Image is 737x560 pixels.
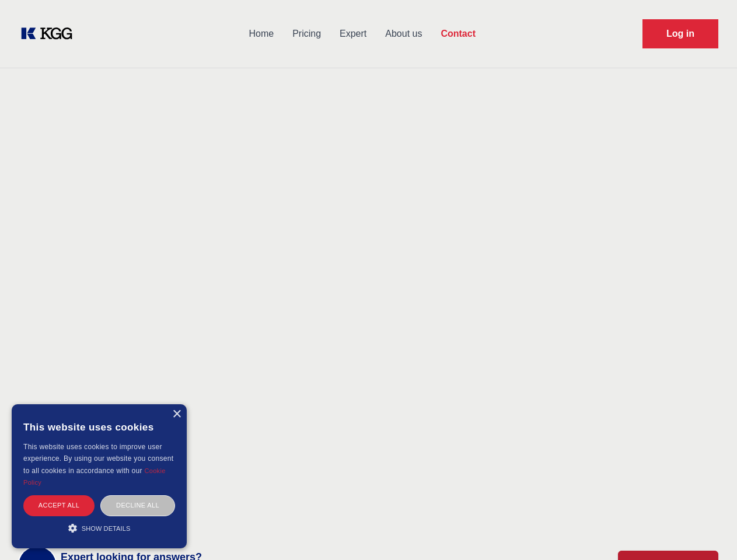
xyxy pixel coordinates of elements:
[172,410,181,419] div: Close
[100,495,175,516] div: Decline all
[23,467,166,486] a: Cookie Policy
[23,495,95,516] div: Accept all
[330,19,376,49] a: Expert
[23,522,175,534] div: Show details
[679,504,737,560] iframe: Chat Widget
[23,443,173,475] span: This website uses cookies to improve user experience. By using our website you consent to all coo...
[239,19,283,49] a: Home
[23,413,175,441] div: This website uses cookies
[642,19,718,48] a: Request Demo
[376,19,431,49] a: About us
[19,24,82,43] a: KOL Knowledge Platform: Talk to Key External Experts (KEE)
[431,19,485,49] a: Contact
[82,525,131,532] span: Show details
[283,19,330,49] a: Pricing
